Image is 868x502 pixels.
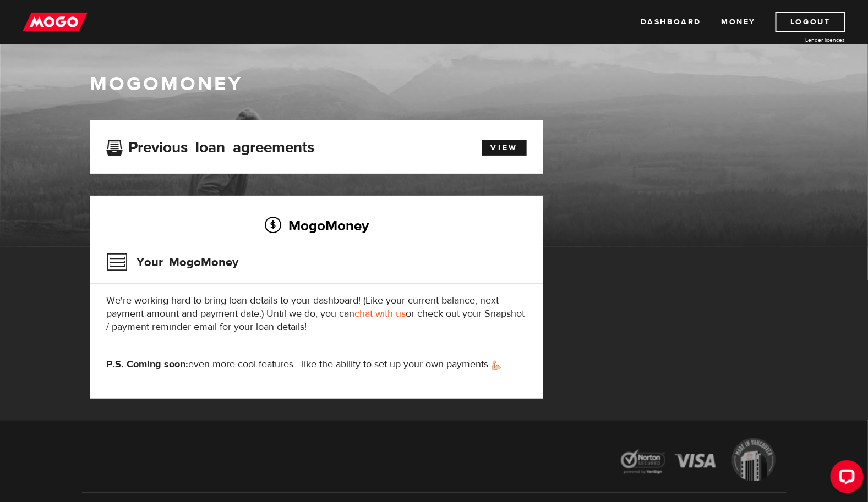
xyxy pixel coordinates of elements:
[763,36,845,44] a: Lender licences
[107,358,527,371] p: even more cool features—like the ability to set up your own payments
[23,12,88,32] img: mogo_logo-11ee424be714fa7cbb0f0f49df9e16ec.png
[776,12,845,32] a: Logout
[355,307,406,320] a: chat with us
[482,140,527,156] a: View
[107,294,527,334] p: We're working hard to bring loan details to your dashboard! (Like your current balance, next paym...
[641,12,701,32] a: Dashboard
[107,248,239,277] h3: Your MogoMoney
[90,73,778,96] h1: MogoMoney
[107,358,189,371] strong: P.S. Coming soon:
[721,12,756,32] a: Money
[107,214,527,237] h2: MogoMoney
[107,139,315,153] h3: Previous loan agreements
[610,430,787,492] img: legal-icons-92a2ffecb4d32d839781d1b4e4802d7b.png
[822,456,868,502] iframe: LiveChat chat widget
[492,361,501,370] img: strong arm emoji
